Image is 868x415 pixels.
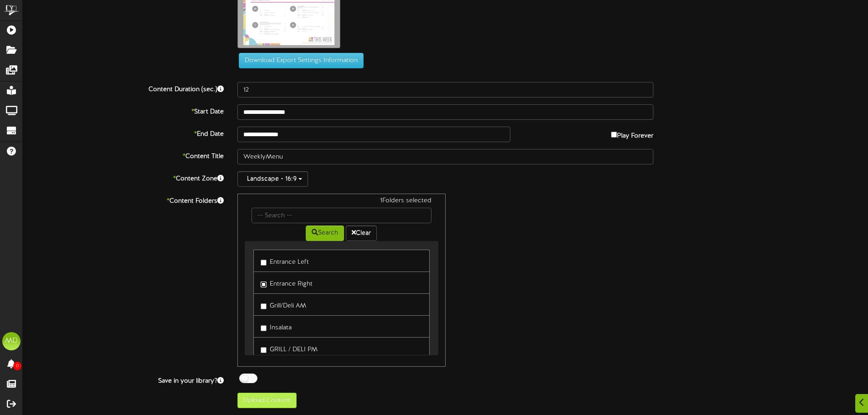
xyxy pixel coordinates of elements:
label: Grill/Deli AM [261,298,306,311]
label: Insalata [261,320,292,333]
label: Content Title [16,149,231,161]
label: Save in your library? [16,374,231,386]
input: Entrance Left [261,260,267,266]
label: Entrance Right [261,277,313,289]
button: Landscape - 16:9 [237,171,308,187]
a: Download Export Settings Information [234,57,364,64]
span: 0 [13,362,21,370]
input: Insalata [261,325,267,331]
input: Title of this Content [237,149,653,164]
label: GRILL / DELI PM [261,342,318,354]
button: Clear [346,225,377,241]
button: Search [306,225,344,241]
input: Grill/Deli AM [261,303,267,309]
input: -- Search -- [252,208,431,223]
div: 1 Folders selected [245,196,438,208]
label: Entrance Left [261,255,309,267]
button: Download Export Settings Information [239,53,364,68]
label: Content Duration (sec.) [16,82,231,94]
input: Play Forever [611,132,617,138]
label: End Date [16,127,231,139]
label: Content Zone [16,171,231,184]
div: MD [2,332,21,350]
button: Upload Content [237,393,297,408]
label: Content Folders [16,194,231,206]
label: Play Forever [611,127,653,141]
input: Entrance Right [261,282,267,287]
input: GRILL / DELI PM [261,347,267,353]
label: Start Date [16,104,231,117]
